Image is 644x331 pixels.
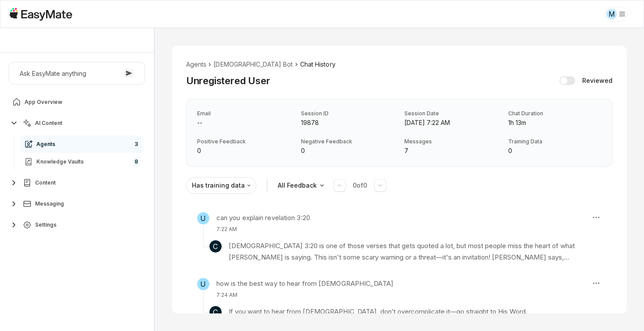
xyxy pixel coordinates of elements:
p: Training Data [508,138,602,145]
p: Positive Feedback [197,138,290,145]
h2: Unregistered User [186,73,270,89]
p: 7:24 AM [216,291,393,299]
p: 7:22 AM [216,225,310,233]
p: 0 of 0 [353,181,367,190]
button: Settings [9,216,145,234]
a: Knowledge Vaults8 [21,153,143,171]
nav: breadcrumb [186,60,612,69]
button: Content [9,174,145,192]
button: AI Content [9,114,145,132]
p: Session Date: Oct 2, 2025, 7:22 AM [404,118,498,128]
a: Agents3 [21,135,143,153]
h3: can you explain revelation 3:20 [216,212,310,224]
button: Messaging [9,195,145,213]
span: 8 [133,157,140,167]
span: 3 [133,139,140,149]
span: Agents [36,141,55,148]
span: Settings [35,221,57,228]
p: Training Data: 0 [508,146,602,156]
a: App Overview [9,93,145,111]
p: Session ID: 19878 [301,118,394,128]
p: Reviewed [582,76,612,85]
button: All Feedback [274,177,330,194]
span: U [197,278,209,290]
span: C [209,306,222,318]
span: AI Content [35,120,62,127]
p: Has training data [192,181,245,190]
span: U [197,212,209,224]
p: Positive Feedback: 0 [197,146,290,156]
span: Knowledge Vaults [36,158,84,165]
span: C [209,240,222,253]
button: Has training data [186,177,256,194]
li: Agents [186,60,207,69]
p: Negative Feedback [301,138,394,145]
button: Ask EasyMate anything [9,62,145,85]
p: Chat Duration: 1h 13m [508,118,602,128]
p: Messages [404,138,498,145]
p: Session Date [404,110,498,117]
span: App Overview [25,99,62,106]
p: All Feedback [278,181,317,190]
span: Content [35,179,56,186]
h3: how is the best way to hear from [DEMOGRAPHIC_DATA] [216,278,393,289]
p: Session ID [301,110,394,117]
p: If you want to hear from [DEMOGRAPHIC_DATA], don’t overcomplicate it—go straight to His Word. [DE... [229,306,602,329]
span: Chat History [300,60,336,69]
p: [DEMOGRAPHIC_DATA] 3:20 is one of those verses that gets quoted a lot, but most people miss the h... [229,240,602,263]
p: Email: -- [197,118,290,128]
p: Messages: 7 [404,146,498,156]
p: Chat Duration [508,110,602,117]
span: Messaging [35,200,64,207]
p: Negative Feedback: 0 [301,146,394,156]
div: M [606,9,617,19]
p: Email [197,110,290,117]
li: [DEMOGRAPHIC_DATA] Bot [213,60,293,69]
